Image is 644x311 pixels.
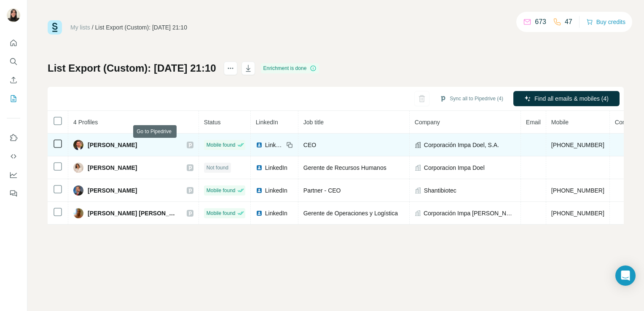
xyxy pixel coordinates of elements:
[73,140,83,150] img: Avatar
[434,92,509,105] button: Sync all to Pipedrive (4)
[256,142,263,148] img: LinkedIn logo
[513,91,620,106] button: Find all emails & mobiles (4)
[224,62,237,75] button: actions
[551,142,604,148] span: [PHONE_NUMBER]
[424,186,456,195] span: Shantibiotec
[7,91,20,106] button: My lists
[615,265,636,286] div: Open Intercom Messenger
[207,164,228,172] span: Not found
[88,209,178,217] span: [PERSON_NAME] [PERSON_NAME]
[207,209,236,217] span: Mobile found
[256,119,278,126] span: LinkedIn
[7,72,20,88] button: Enrich CSV
[303,164,386,171] span: Gerente de Recursos Humanos
[535,17,546,27] p: 673
[7,8,20,22] img: Avatar
[534,94,609,103] span: Find all emails & mobiles (4)
[7,130,20,145] button: Use Surfe on LinkedIn
[7,167,20,182] button: Dashboard
[7,35,20,51] button: Quick start
[303,187,341,194] span: Partner - CEO
[70,24,90,31] a: My lists
[7,186,20,201] button: Feedback
[73,208,83,218] img: Avatar
[256,210,263,217] img: LinkedIn logo
[204,119,221,126] span: Status
[526,119,541,126] span: Email
[256,164,263,171] img: LinkedIn logo
[265,141,284,149] span: LinkedIn
[95,23,187,32] div: List Export (Custom): [DATE] 21:10
[303,142,316,148] span: CEO
[303,210,398,217] span: Gerente de Operaciones y Logística
[73,163,83,173] img: Avatar
[265,186,287,195] span: LinkedIn
[565,17,572,27] p: 47
[586,16,625,28] button: Buy credits
[207,141,236,149] span: Mobile found
[88,164,137,172] span: [PERSON_NAME]
[424,164,485,172] span: Corporacion Impa Doel
[48,20,62,35] img: Surfe Logo
[48,62,216,75] h1: List Export (Custom): [DATE] 21:10
[88,186,137,195] span: [PERSON_NAME]
[261,63,319,73] div: Enrichment is done
[265,209,287,217] span: LinkedIn
[7,149,20,164] button: Use Surfe API
[551,187,604,194] span: [PHONE_NUMBER]
[551,210,604,217] span: [PHONE_NUMBER]
[73,185,83,196] img: Avatar
[265,164,287,172] span: LinkedIn
[73,119,98,126] span: 4 Profiles
[415,119,440,126] span: Company
[207,187,236,194] span: Mobile found
[551,119,569,126] span: Mobile
[303,119,324,126] span: Job title
[256,187,263,194] img: LinkedIn logo
[424,141,499,149] span: Corporación Impa Doel, S.A.
[7,54,20,69] button: Search
[88,141,137,149] span: [PERSON_NAME]
[424,209,515,217] span: Corporación Impa [PERSON_NAME]
[92,23,94,32] li: /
